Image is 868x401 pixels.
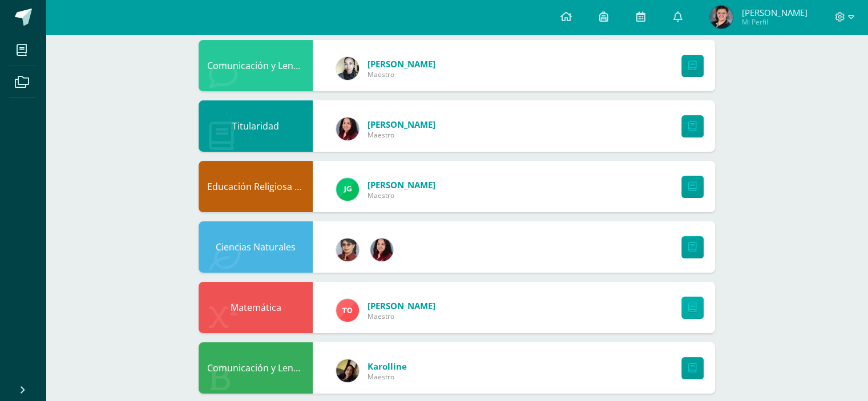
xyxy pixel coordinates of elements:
[336,118,359,140] img: 7420dd8cffec07cce464df0021f01d4a.png
[368,119,435,130] span: [PERSON_NAME]
[368,191,435,200] span: Maestro
[336,57,359,80] img: 119c9a59dca757fc394b575038654f60.png
[741,7,807,18] span: [PERSON_NAME]
[336,359,359,382] img: fb79f5a91a3aae58e4c0de196cfe63c7.png
[368,300,435,311] span: [PERSON_NAME]
[368,58,435,70] span: [PERSON_NAME]
[368,311,435,321] span: Maestro
[710,6,733,29] img: 34b7bb1faa746cc9726c0c91e4880e52.png
[199,100,313,152] div: Titularidad
[368,361,407,372] span: Karolline
[199,40,313,91] div: Comunicación y Lenguaje, Idioma Extranjero Inglés
[336,299,359,322] img: 756ce12fb1b4cf9faf9189d656ca7749.png
[199,161,313,212] div: Educación Religiosa Escolar
[368,372,407,382] span: Maestro
[741,17,807,27] span: Mi Perfil
[199,282,313,333] div: Matemática
[199,221,313,273] div: Ciencias Naturales
[368,70,435,79] span: Maestro
[370,238,393,261] img: 7420dd8cffec07cce464df0021f01d4a.png
[336,238,359,261] img: 62738a800ecd8b6fa95d10d0b85c3dbc.png
[368,130,435,140] span: Maestro
[336,178,359,201] img: 3da61d9b1d2c0c7b8f7e89c78bbce001.png
[199,342,313,394] div: Comunicación y Lenguaje, Idioma Español
[368,179,435,191] span: [PERSON_NAME]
